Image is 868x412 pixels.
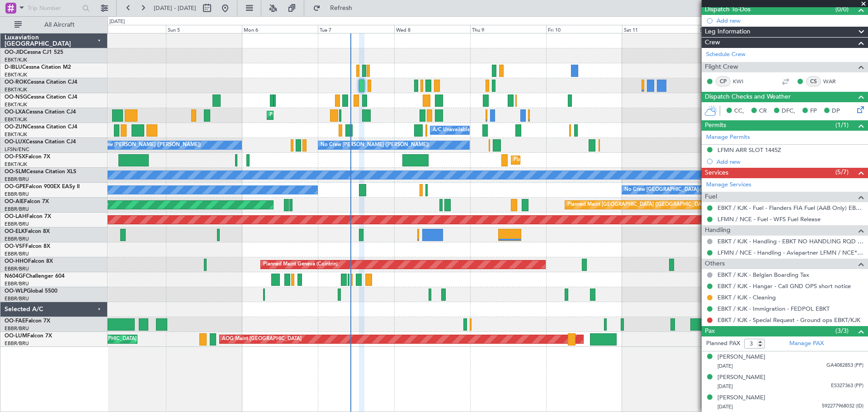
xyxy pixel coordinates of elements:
[154,4,196,12] span: [DATE] - [DATE]
[5,236,29,242] a: EBBR/BRU
[705,225,731,236] span: Handling
[5,274,65,279] a: N604GFChallenger 604
[734,107,744,116] span: CC,
[717,305,830,313] a: EBKT / KJK - Immigration - FEDPOL EBKT
[5,221,29,227] a: EBBR/BRU
[705,62,738,72] span: Flight Crew
[789,339,824,348] a: Manage PAX
[514,153,619,167] div: Planned Maint Kortrijk-[GEOGRAPHIC_DATA]
[717,353,765,362] div: [PERSON_NAME]
[546,25,622,33] div: Fri 10
[5,229,50,234] a: OO-ELKFalcon 8X
[717,237,863,245] a: EBKT / KJK - Handling - EBKT NO HANDLING RQD FOR CJ
[717,17,863,24] div: Add new
[263,258,338,271] div: Planned Maint Geneva (Cointrin)
[5,295,29,302] a: EBBR/BRU
[5,124,27,130] span: OO-ZUN
[10,18,98,32] button: All Aircraft
[166,25,242,33] div: Sun 5
[5,259,53,264] a: OO-HHOFalcon 8X
[5,318,50,324] a: OO-FAEFalcon 7X
[717,146,781,154] div: LFMN ARR SLOT 1445Z
[835,167,849,177] span: (5/7)
[5,184,80,189] a: OO-GPEFalcon 900EX EASy II
[717,383,733,390] span: [DATE]
[5,80,77,85] a: OO-ROKCessna Citation CJ4
[717,215,821,223] a: LFMN / NCE - Fuel - WFS Fuel Release
[5,95,27,100] span: OO-NSG
[5,340,29,347] a: EBBR/BRU
[24,22,95,28] span: All Aircraft
[705,259,725,269] span: Others
[5,199,49,204] a: OO-AIEFalcon 7X
[698,25,774,33] div: Sun 12
[717,363,733,369] span: [DATE]
[5,57,27,63] a: EBKT/KJK
[5,169,26,175] span: OO-SLM
[705,27,750,37] span: Leg Information
[705,92,791,102] span: Dispatch Checks and Weather
[318,25,394,33] div: Tue 7
[806,76,821,86] div: CS
[835,326,849,336] span: (3/3)
[5,101,27,108] a: EBKT/KJK
[5,139,76,145] a: OO-LUXCessna Citation CJ4
[5,325,29,332] a: EBBR/BRU
[835,5,849,14] span: (0/0)
[717,294,776,301] a: EBKT / KJK - Cleaning
[759,107,767,116] span: CR
[309,1,363,15] button: Refresh
[717,403,733,410] span: [DATE]
[567,198,710,212] div: Planned Maint [GEOGRAPHIC_DATA] ([GEOGRAPHIC_DATA])
[5,146,29,153] a: LFSN/ENC
[706,180,751,189] a: Manage Services
[5,259,28,264] span: OO-HHO
[5,169,76,175] a: OO-SLMCessna Citation XLS
[269,109,375,122] div: Planned Maint Kortrijk-[GEOGRAPHIC_DATA]
[705,326,715,336] span: Pax
[705,5,750,15] span: Dispatch To-Dos
[5,318,25,324] span: OO-FAE
[705,120,726,131] span: Permits
[5,139,26,145] span: OO-LUX
[5,289,27,294] span: OO-WLP
[470,25,546,33] div: Thu 9
[5,50,63,55] a: OO-JIDCessna CJ1 525
[5,176,29,183] a: EBBR/BRU
[705,192,717,202] span: Fuel
[5,229,25,234] span: OO-ELK
[624,183,776,197] div: No Crew [GEOGRAPHIC_DATA] ([GEOGRAPHIC_DATA] National)
[5,184,26,189] span: OO-GPE
[717,282,851,290] a: EBKT / KJK - Hangar - Call GND OPS short notice
[717,316,860,324] a: EBKT / KJK - Special Request - Ground ops EBKT/KJK
[5,214,51,219] a: OO-LAHFalcon 7X
[5,116,27,123] a: EBKT/KJK
[831,382,863,390] span: ES327363 (PP)
[321,138,429,152] div: No Crew [PERSON_NAME] ([PERSON_NAME])
[705,168,728,178] span: Services
[716,76,731,86] div: CP
[5,280,29,287] a: EBBR/BRU
[5,161,27,168] a: EBKT/KJK
[717,158,863,166] div: Add new
[433,123,577,137] div: A/C Unavailable [GEOGRAPHIC_DATA]-[GEOGRAPHIC_DATA]
[705,38,720,48] span: Crew
[706,133,750,142] a: Manage Permits
[717,204,863,212] a: EBKT / KJK - Fuel - Flanders FIA Fuel (AAB Only) EBKT / KJK
[28,1,80,15] input: Trip Number
[394,25,470,33] div: Wed 8
[5,154,25,160] span: OO-FSX
[717,271,809,279] a: EBKT / KJK - Belgian Boarding Tax
[5,244,25,249] span: OO-VSF
[733,77,753,85] a: KWI
[5,214,26,219] span: OO-LAH
[823,77,844,85] a: WAR
[5,154,50,160] a: OO-FSXFalcon 7X
[5,206,29,213] a: EBBR/BRU
[5,244,50,249] a: OO-VSFFalcon 8X
[835,120,849,130] span: (1/1)
[5,86,27,93] a: EBKT/KJK
[717,393,765,403] div: [PERSON_NAME]
[242,25,318,33] div: Mon 6
[5,71,27,78] a: EBKT/KJK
